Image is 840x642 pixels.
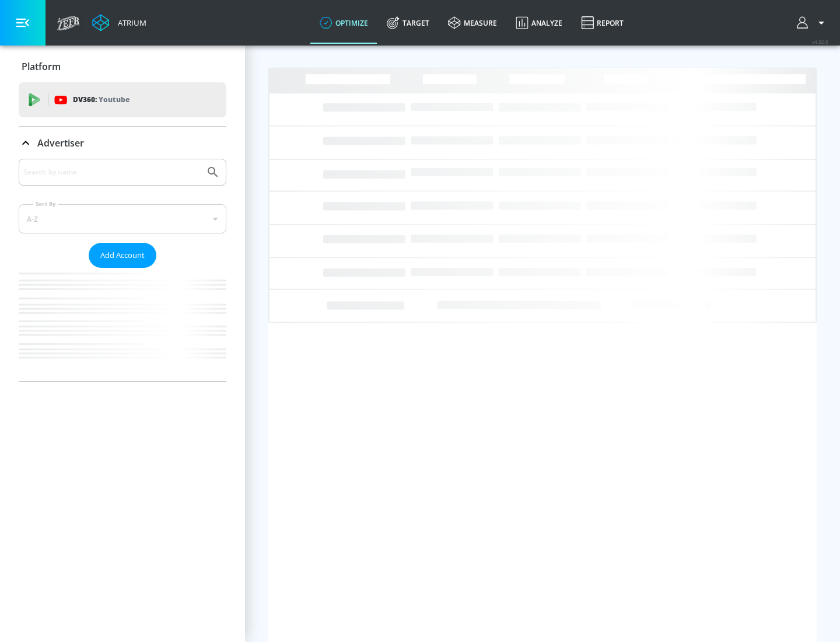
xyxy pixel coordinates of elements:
label: Sort By [33,200,58,208]
div: Advertiser [19,159,226,381]
nav: list of Advertiser [19,268,226,381]
div: Atrium [113,18,146,28]
a: Target [377,2,439,44]
p: DV360: [73,93,129,106]
button: Add Account [89,243,156,268]
a: Analyze [506,2,572,44]
span: Add Account [100,249,145,262]
p: Advertiser [37,137,84,149]
input: Search by name [23,165,200,180]
div: Advertiser [19,127,226,159]
div: Platform [19,50,226,83]
div: A-Z [19,204,226,233]
p: Platform [22,60,61,73]
a: measure [439,2,506,44]
a: Atrium [92,14,146,32]
span: v 4.32.0 [812,39,828,45]
div: DV360: Youtube [19,82,226,117]
a: optimize [310,2,377,44]
p: Youtube [99,93,129,106]
a: Report [572,2,633,44]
